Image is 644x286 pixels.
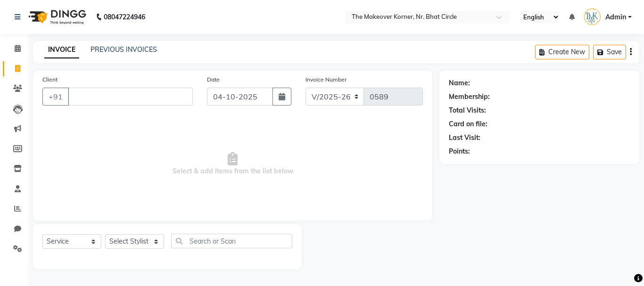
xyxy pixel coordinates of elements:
[449,78,470,88] div: Name:
[305,75,347,84] label: Invoice Number
[104,4,145,30] b: 08047224946
[535,45,589,59] button: Create New
[44,41,79,58] a: INVOICE
[584,8,601,25] img: Admin
[605,12,626,22] span: Admin
[449,92,490,102] div: Membership:
[449,119,487,129] div: Card on file:
[91,45,157,54] a: PREVIOUS INVOICES
[42,117,423,211] span: Select & add items from the list below
[449,147,470,156] div: Points:
[449,133,480,143] div: Last Visit:
[171,234,292,248] input: Search or Scan
[593,45,626,59] button: Save
[207,75,220,84] label: Date
[68,88,193,106] input: Search by Name/Mobile/Email/Code
[42,88,69,106] button: +91
[24,4,89,30] img: logo
[449,106,486,115] div: Total Visits:
[42,75,58,84] label: Client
